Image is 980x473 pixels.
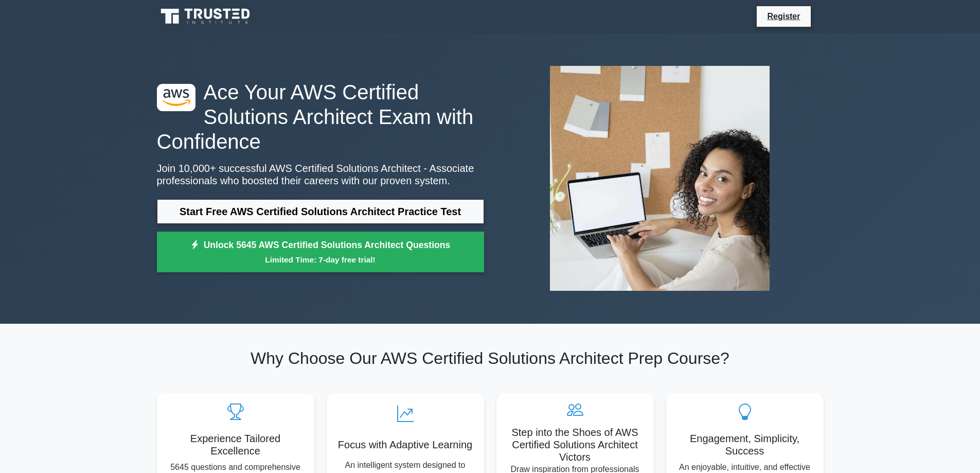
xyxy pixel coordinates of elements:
[335,439,476,451] h5: Focus with Adaptive Learning
[170,254,471,266] small: Limited Time: 7-day free trial!
[157,199,484,224] a: Start Free AWS Certified Solutions Architect Practice Test
[505,426,646,463] h5: Step into the Shoes of AWS Certified Solutions Architect Victors
[157,80,484,154] h1: Ace Your AWS Certified Solutions Architect Exam with Confidence
[157,162,484,187] p: Join 10,000+ successful AWS Certified Solutions Architect - Associate professionals who boosted t...
[157,348,824,368] h2: Why Choose Our AWS Certified Solutions Architect Prep Course?
[157,232,484,273] a: Unlock 5645 AWS Certified Solutions Architect QuestionsLimited Time: 7-day free trial!
[761,10,806,23] a: Register
[165,432,306,457] h5: Experience Tailored Excellence
[674,432,815,457] h5: Engagement, Simplicity, Success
